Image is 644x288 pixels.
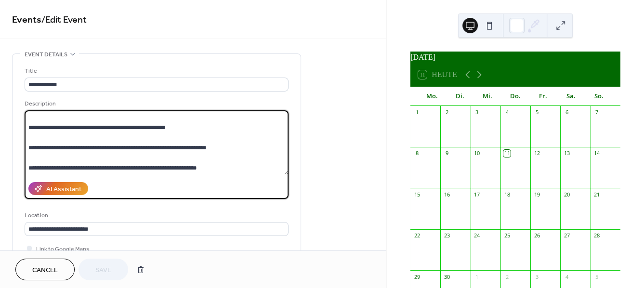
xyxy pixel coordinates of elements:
[25,66,287,76] div: Title
[563,191,570,198] div: 20
[25,210,287,221] div: Location
[501,87,529,106] div: Do.
[413,273,421,280] div: 29
[563,150,570,157] div: 13
[473,273,481,280] div: 1
[533,109,540,116] div: 5
[41,11,87,29] span: / Edit Event
[503,191,511,198] div: 18
[593,191,601,198] div: 21
[413,150,421,157] div: 8
[28,182,88,195] button: AI Assistant
[503,232,511,239] div: 25
[533,273,540,280] div: 3
[474,87,502,106] div: Mi.
[443,232,450,239] div: 23
[593,232,601,239] div: 28
[410,52,620,63] div: [DATE]
[533,191,540,198] div: 19
[25,99,287,109] div: Description
[503,109,511,116] div: 4
[473,109,481,116] div: 3
[585,87,613,106] div: So.
[25,50,67,60] span: Event details
[533,150,540,157] div: 12
[32,265,58,275] span: Cancel
[443,109,450,116] div: 2
[563,273,570,280] div: 4
[473,232,481,239] div: 24
[563,109,570,116] div: 6
[36,244,89,254] span: Link to Google Maps
[593,273,601,280] div: 5
[473,150,481,157] div: 10
[418,87,446,106] div: Mo.
[593,109,601,116] div: 7
[443,273,450,280] div: 30
[503,150,511,157] div: 11
[563,232,570,239] div: 27
[529,87,557,106] div: Fr.
[533,232,540,239] div: 26
[473,191,481,198] div: 17
[413,109,421,116] div: 1
[593,150,601,157] div: 14
[12,11,41,29] a: Events
[413,232,421,239] div: 22
[443,191,450,198] div: 16
[503,273,511,280] div: 2
[557,87,585,106] div: Sa.
[46,184,81,195] div: AI Assistant
[413,191,421,198] div: 15
[446,87,474,106] div: Di.
[15,259,75,280] button: Cancel
[443,150,450,157] div: 9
